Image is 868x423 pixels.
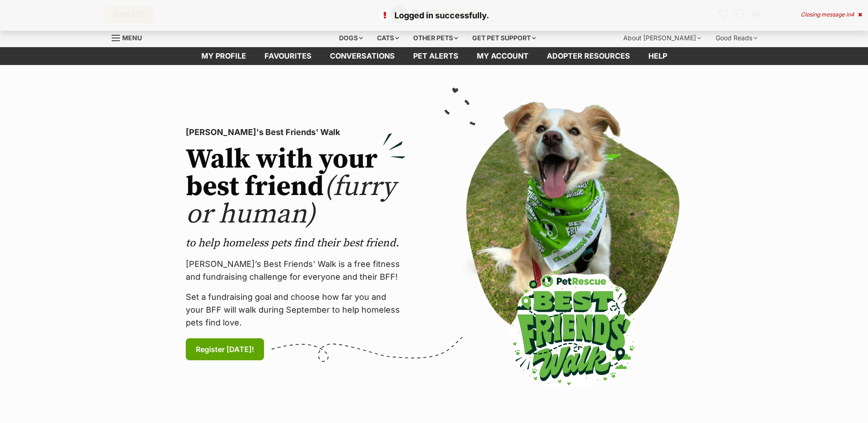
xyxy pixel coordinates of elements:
[186,236,405,250] p: to help homeless pets find their best friend.
[466,29,542,47] div: Get pet support
[321,47,404,65] a: conversations
[468,47,538,65] a: My account
[407,29,464,47] div: Other pets
[186,146,405,228] h2: Walk with your best friend
[371,29,405,47] div: Cats
[709,29,764,47] div: Good Reads
[192,47,255,65] a: My profile
[186,258,405,283] p: [PERSON_NAME]’s Best Friends' Walk is a free fitness and fundraising challenge for everyone and t...
[617,29,707,47] div: About [PERSON_NAME]
[639,47,676,65] a: Help
[255,47,321,65] a: Favourites
[333,29,369,47] div: Dogs
[122,34,142,42] span: Menu
[186,338,264,360] a: Register [DATE]!
[186,126,405,139] p: [PERSON_NAME]'s Best Friends' Walk
[538,47,639,65] a: Adopter resources
[196,344,254,355] span: Register [DATE]!
[112,29,148,45] a: Menu
[186,291,405,329] p: Set a fundraising goal and choose how far you and your BFF will walk during September to help hom...
[186,170,396,232] span: (furry or human)
[404,47,468,65] a: Pet alerts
